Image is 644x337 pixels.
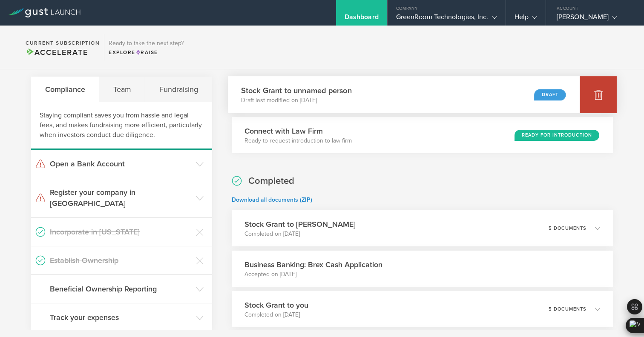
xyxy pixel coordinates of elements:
div: Fundraising [145,77,212,102]
h3: Stock Grant to unnamed person [241,85,351,96]
div: Stock Grant to unnamed personDraft last modified on [DATE]Draft [228,76,580,113]
div: Draft [534,89,566,100]
h3: Register your company in [GEOGRAPHIC_DATA] [50,187,192,209]
h3: Stock Grant to you [244,300,308,311]
div: Staying compliant saves you from hassle and legal fees, and makes fundraising more efficient, par... [31,102,212,150]
span: Raise [135,49,158,55]
p: Draft last modified on [DATE] [241,96,351,105]
div: Help [515,13,537,26]
h2: Completed [248,175,294,187]
p: 5 documents [549,226,586,231]
div: Team [99,77,145,102]
div: Connect with Law FirmReady to request introduction to law firmReady for Introduction [232,117,613,153]
h3: Incorporate in [US_STATE] [50,226,192,237]
h3: Connect with Law Firm [244,126,352,137]
div: Compliance [31,77,99,102]
h3: Track your expenses [50,312,192,323]
h3: Open a Bank Account [50,158,192,169]
div: GreenRoom Technologies, Inc. [396,13,497,26]
p: 5 documents [549,307,586,311]
p: Accepted on [DATE] [244,270,382,279]
div: [PERSON_NAME] [557,13,629,26]
h3: Establish Ownership [50,255,192,266]
h2: Current Subscription [26,40,100,46]
h3: Beneficial Ownership Reporting [50,283,192,294]
div: Explore [109,49,184,56]
span: Accelerate [26,48,88,57]
div: Ready for Introduction [515,130,599,141]
p: Completed on [DATE] [244,311,308,319]
h3: Ready to take the next step? [109,40,184,46]
h3: Business Banking: Brex Cash Application [244,259,382,270]
h3: Stock Grant to [PERSON_NAME] [244,219,356,230]
p: Ready to request introduction to law firm [244,137,352,145]
a: Download all documents (ZIP) [232,196,312,203]
div: Dashboard [345,13,379,26]
div: Ready to take the next step?ExploreRaise [104,34,188,60]
p: Completed on [DATE] [244,230,356,238]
